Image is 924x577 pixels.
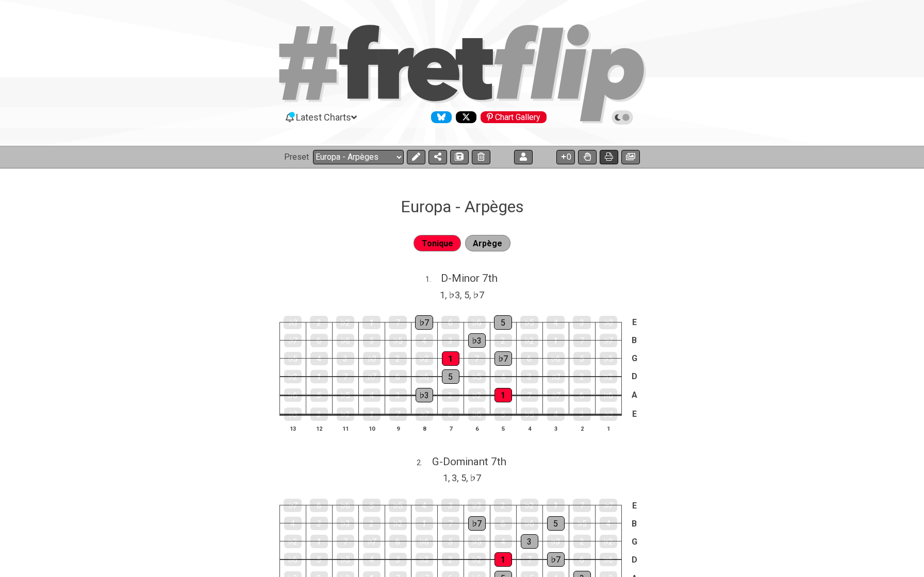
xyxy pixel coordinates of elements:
[310,499,328,512] div: 6
[599,499,617,512] div: ♭7
[472,150,490,164] button: Delete
[337,370,354,383] div: 7
[442,535,459,548] div: 5
[284,388,302,402] div: ♭6
[389,499,407,512] div: ♭5
[481,111,547,123] div: Chart Gallery
[310,408,328,421] div: 2
[490,423,516,434] th: 5
[621,150,640,164] button: Create image
[573,316,591,329] div: 3
[336,499,354,512] div: ♭6
[628,404,640,424] td: E
[573,352,591,365] div: 5
[521,534,538,549] div: 3
[337,352,354,365] div: 3
[389,388,407,402] div: 3
[284,553,302,566] div: ♭6
[547,334,565,347] div: 1
[628,349,640,367] td: G
[310,316,328,329] div: 2
[468,535,486,548] div: ♭5
[284,370,302,383] div: ♭2
[284,152,309,162] span: Preset
[416,535,433,548] div: ♭6
[468,408,486,421] div: ♭6
[547,388,565,402] div: ♭7
[389,316,407,329] div: 7
[407,150,425,164] button: Edit Preset
[452,471,457,485] span: 3
[521,370,538,383] div: 3
[628,331,640,349] td: B
[573,388,591,402] div: 6
[468,352,486,365] div: 7
[416,370,433,383] div: ♭6
[494,351,512,366] div: ♭7
[363,553,381,566] div: 4
[389,334,407,347] div: ♭5
[284,499,302,512] div: ♭7
[441,316,459,329] div: 6
[411,423,437,434] th: 8
[310,553,328,566] div: 5
[337,517,354,530] div: ♭3
[337,535,354,548] div: 7
[573,535,591,548] div: 2
[547,408,565,421] div: 4
[494,370,512,383] div: 4
[521,517,538,530] div: ♭6
[284,535,302,548] div: ♭2
[628,313,640,331] td: E
[415,315,433,330] div: ♭7
[310,352,328,365] div: 4
[494,552,512,567] div: 1
[358,423,385,434] th: 10
[600,535,617,548] div: ♭2
[464,288,469,302] span: 5
[442,517,459,530] div: 7
[363,334,381,347] div: 5
[494,408,512,421] div: 5
[389,370,407,383] div: 6
[284,408,302,421] div: ♭3
[425,274,441,285] span: 1 .
[306,423,332,434] th: 12
[468,499,486,512] div: ♭3
[401,197,524,216] h1: Europa - Arpèges
[520,316,538,329] div: ♭5
[438,469,486,485] section: Scale pitch classes
[310,517,328,530] div: 3
[600,408,617,421] div: ♭3
[417,457,432,469] span: 2 .
[547,516,565,531] div: 5
[445,288,449,302] span: ,
[600,388,617,402] div: ♭6
[521,334,538,347] div: ♭2
[441,499,459,512] div: 3
[415,499,433,512] div: 4
[389,352,407,365] div: 2
[310,535,328,548] div: 1
[628,367,640,386] td: D
[332,423,358,434] th: 11
[389,553,407,566] div: 3
[337,388,354,402] div: ♭5
[617,113,629,122] span: Toggle light / dark theme
[296,112,351,123] span: Latest Charts
[363,370,381,383] div: ♭7
[337,408,354,421] div: ♭2
[468,516,486,531] div: ♭7
[556,150,575,164] button: 0
[313,150,404,164] select: Preset
[416,408,433,421] div: ♭7
[520,499,538,512] div: ♭2
[628,497,640,515] td: E
[363,388,381,402] div: 4
[595,423,621,434] th: 1
[427,111,452,123] a: Follow #fretflip at Bluesky
[441,272,498,284] span: D - Minor 7th
[547,499,565,512] div: 1
[547,352,565,365] div: ♭6
[464,423,490,434] th: 6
